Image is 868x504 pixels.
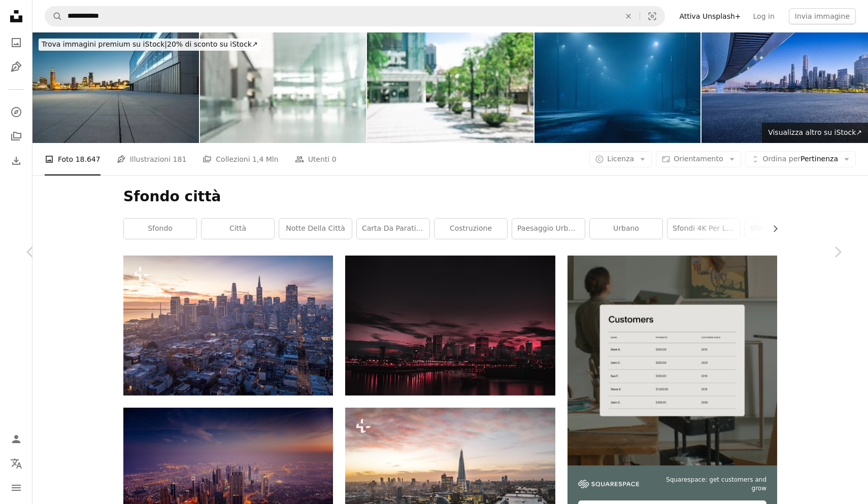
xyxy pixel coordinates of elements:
button: Ordina perPertinenza [745,151,856,167]
span: 1,4 Mln [252,154,279,165]
span: Squarespace: get customers and grow [651,476,766,493]
button: Lingua [6,453,26,474]
form: Trova visual in tutto il sito [45,6,665,26]
span: Pertinenza [763,154,838,164]
img: Strada autostradale asfaltata e ponte con moderni edifici urbani scenario di notte a Guangzhou [702,32,868,143]
img: file-1747939142011-51e5cc87e3c9 [578,480,639,489]
a: sfondo [124,219,196,239]
a: costruzione [435,219,507,239]
a: Visualizza altro su iStock↗ [762,123,868,143]
button: Elimina [617,7,640,26]
img: Blurred business office building lobby or hotel blur background interior view toward reception ha... [200,32,366,143]
span: Ordina per [763,155,800,163]
a: Utenti 0 [295,143,337,175]
button: Invia immagine [789,8,856,24]
a: urbano [590,219,662,239]
span: Orientamento [674,155,723,163]
a: Fotografia di paesaggi urbani durante l'ora d'oro [345,321,555,330]
a: Sfondi 4K per l'edificio della città [667,219,740,239]
a: Avanti [807,203,868,301]
a: Accedi / Registrati [6,429,26,449]
a: Collezioni 1,4 Mln [203,143,278,175]
a: Esplora [6,102,26,122]
img: Foggy weather. Lanterns by the road. Night city [535,32,701,143]
a: Trova immagini premium su iStock|20% di sconto su iStock↗ [32,32,267,57]
span: 20% di sconto su iStock ↗ [42,40,258,48]
span: 181 [173,154,187,165]
button: Licenza [589,151,652,167]
button: Cerca su Unsplash [45,7,62,26]
img: Città sfocata [367,32,533,143]
a: città [202,219,274,239]
a: Log in [747,8,781,24]
a: Paesaggio urbano [512,219,585,239]
img: file-1747939376688-baf9a4a454ffimage [567,256,777,465]
button: scorri la lista a destra [766,219,777,239]
a: Una vista dello skyline di una città al tramonto [123,321,333,330]
a: Fotografia aerea di grattacieli [123,461,333,471]
img: Una vista dello skyline di una città al tramonto [123,256,333,395]
button: Orientamento [656,151,741,167]
h1: Sfondo città [123,188,777,206]
img: Piano vuoto e edificio della città di notte. [32,32,199,143]
a: una veduta aerea di una città al tramonto [345,481,555,490]
img: Fotografia di paesaggi urbani durante l'ora d'oro [345,256,555,395]
span: 0 [332,154,337,165]
a: Collezioni [6,126,26,147]
a: Cronologia download [6,151,26,171]
a: Foto [6,32,26,53]
a: Illustrazioni 181 [117,143,187,175]
button: Menu [6,478,26,498]
a: Illustrazioni [6,57,26,77]
span: Licenza [607,155,634,163]
button: Ricerca visiva [640,7,664,26]
a: sfondo del desktop [745,219,818,239]
a: carta da parati di [US_STATE][GEOGRAPHIC_DATA] [357,219,429,239]
span: Trova immagini premium su iStock | [42,40,167,48]
a: Attiva Unsplash+ [673,8,747,24]
a: Notte della città [279,219,352,239]
span: Visualizza altro su iStock ↗ [768,128,862,136]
